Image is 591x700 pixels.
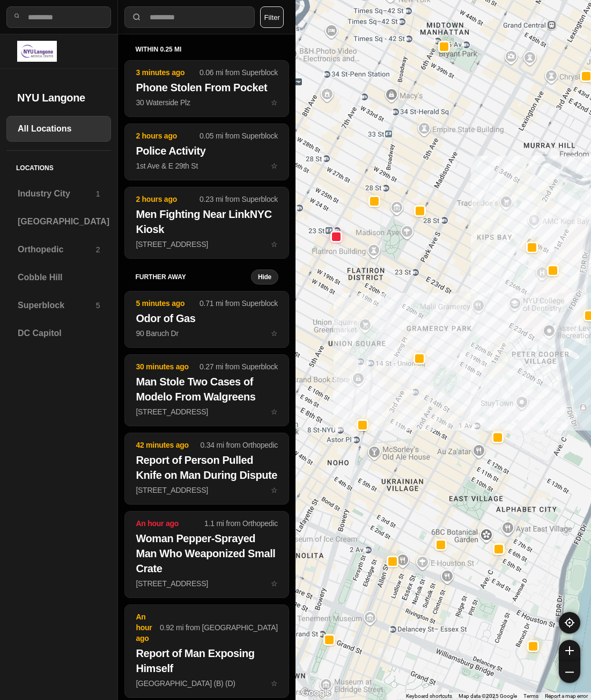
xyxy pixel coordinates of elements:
[124,579,289,588] a: An hour ago1.1 mi from OrthopedicWoman Pepper-Sprayed Man Who Weaponized Small Crate[STREET_ADDRE...
[124,291,289,348] button: 5 minutes ago0.71 mi from SuperblockOdor of Gas90 Baruch Drstar
[96,300,100,311] p: 5
[559,640,580,661] button: zoom-in
[124,60,289,117] button: 3 minutes ago0.06 mi from SuperblockPhone Stolen From Pocket30 Waterside Plzstar
[136,239,278,250] p: [STREET_ADDRESS]
[18,327,100,340] h3: DC Capitol
[545,693,588,699] a: Report a map error
[160,622,278,633] p: 0.92 mi from [GEOGRAPHIC_DATA]
[18,122,100,135] h3: All Locations
[204,518,278,529] p: 1.1 mi from Orthopedic
[124,485,289,494] a: 42 minutes ago0.34 mi from OrthopedicReport of Person Pulled Knife on Man During Dispute[STREET_A...
[18,187,96,200] h3: Industry City
[565,668,574,676] img: zoom-out
[565,618,574,628] img: recenter
[136,361,200,372] p: 30 minutes ago
[124,679,289,688] a: An hour ago0.92 mi from [GEOGRAPHIC_DATA]Report of Man Exposing Himself[GEOGRAPHIC_DATA] (B) (D)star
[136,298,200,309] p: 5 minutes ago
[200,130,278,141] p: 0.05 mi from Superblock
[124,604,289,698] button: An hour ago0.92 mi from [GEOGRAPHIC_DATA]Report of Man Exposing Himself[GEOGRAPHIC_DATA] (B) (D)star
[271,240,278,249] span: star
[200,298,278,309] p: 0.71 mi from Superblock
[271,579,278,588] span: star
[18,215,109,228] h3: [GEOGRAPHIC_DATA]
[124,433,289,505] button: 42 minutes ago0.34 mi from OrthopedicReport of Person Pulled Knife on Man During Dispute[STREET_A...
[136,646,278,676] h2: Report of Man Exposing Himself
[18,271,100,284] h3: Cobble Hill
[124,407,289,416] a: 30 minutes ago0.27 mi from SuperblockMan Stole Two Cases of Modelo From Walgreens[STREET_ADDRESS]...
[17,90,100,105] h2: NYU Langone
[559,612,580,633] button: recenter
[6,116,111,142] a: All Locations
[459,693,517,699] span: Map data ©2025 Google
[136,485,278,495] p: [STREET_ADDRESS]
[523,693,538,699] a: Terms (opens in new tab)
[135,273,251,281] h5: further away
[136,611,160,644] p: An hour ago
[136,207,278,237] h2: Men Fighting Near LinkNYC Kiosk
[136,311,278,326] h2: Odor of Gas
[136,453,278,483] h2: Report of Person Pulled Knife on Man During Dispute
[136,161,278,171] p: 1st Ave & E 29th St
[136,440,200,450] p: 42 minutes ago
[96,188,100,199] p: 1
[124,161,289,170] a: 2 hours ago0.05 mi from SuperblockPolice Activity1st Ave & E 29th Ststar
[565,646,574,655] img: zoom-in
[131,12,142,23] img: search
[136,143,278,158] h2: Police Activity
[124,123,289,180] button: 2 hours ago0.05 mi from SuperblockPolice Activity1st Ave & E 29th Ststar
[13,12,20,19] img: search
[6,209,111,235] a: [GEOGRAPHIC_DATA]
[251,269,278,285] button: Hide
[271,98,278,107] span: star
[136,578,278,589] p: [STREET_ADDRESS]
[124,98,289,107] a: 3 minutes ago0.06 mi from SuperblockPhone Stolen From Pocket30 Waterside Plzstar
[136,328,278,339] p: 90 Baruch Dr
[136,130,200,141] p: 2 hours ago
[136,80,278,95] h2: Phone Stolen From Pocket
[136,678,278,689] p: [GEOGRAPHIC_DATA] (B) (D)
[200,67,278,78] p: 0.06 mi from Superblock
[271,329,278,338] span: star
[200,194,278,205] p: 0.23 mi from Superblock
[18,243,96,256] h3: Orthopedic
[6,293,111,318] a: Superblock5
[559,661,580,683] button: zoom-out
[124,239,289,249] a: 2 hours ago0.23 mi from SuperblockMen Fighting Near LinkNYC Kiosk[STREET_ADDRESS]star
[124,329,289,338] a: 5 minutes ago0.71 mi from SuperblockOdor of Gas90 Baruch Drstar
[298,686,334,700] a: Open this area in Google Maps (opens a new window)
[96,244,100,255] p: 2
[6,265,111,290] a: Cobble Hill
[136,97,278,108] p: 30 Waterside Plz
[6,237,111,262] a: Orthopedic2
[124,187,289,259] button: 2 hours ago0.23 mi from SuperblockMen Fighting Near LinkNYC Kiosk[STREET_ADDRESS]star
[135,45,278,54] h5: within 0.25 mi
[136,374,278,404] h2: Man Stole Two Cases of Modelo From Walgreens
[136,531,278,576] h2: Woman Pepper-Sprayed Man Who Weaponized Small Crate
[136,518,204,529] p: An hour ago
[271,407,278,416] span: star
[406,692,452,700] button: Keyboard shortcuts
[258,273,271,281] small: Hide
[260,6,284,28] button: Filter
[271,486,278,494] span: star
[6,320,111,346] a: DC Capitol
[136,194,200,205] p: 2 hours ago
[124,354,289,426] button: 30 minutes ago0.27 mi from SuperblockMan Stole Two Cases of Modelo From Walgreens[STREET_ADDRESS]...
[271,162,278,170] span: star
[136,67,200,78] p: 3 minutes ago
[124,511,289,598] button: An hour ago1.1 mi from OrthopedicWoman Pepper-Sprayed Man Who Weaponized Small Crate[STREET_ADDRE...
[18,299,96,312] h3: Superblock
[6,151,111,181] h5: Locations
[298,686,334,700] img: Google
[271,679,278,688] span: star
[6,181,111,207] a: Industry City1
[201,440,278,450] p: 0.34 mi from Orthopedic
[17,41,57,62] img: logo
[200,361,278,372] p: 0.27 mi from Superblock
[136,406,278,417] p: [STREET_ADDRESS]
